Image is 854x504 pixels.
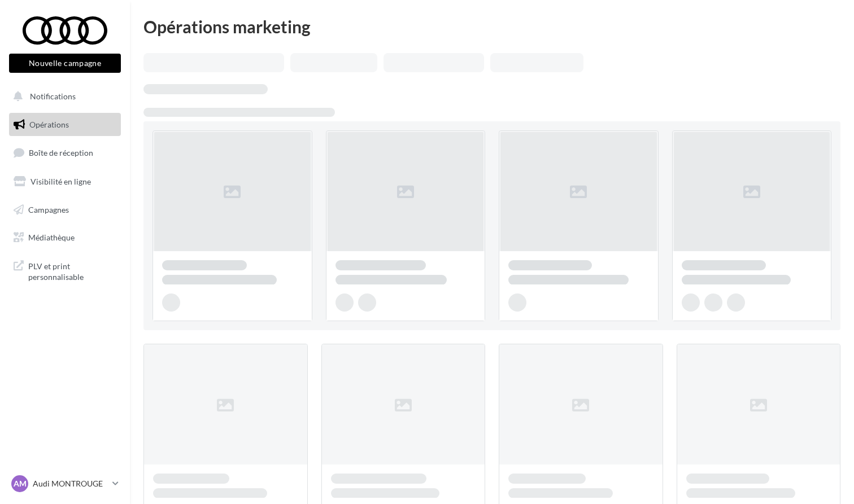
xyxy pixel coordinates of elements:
a: Médiathèque [7,226,123,249]
span: Opérations [29,120,69,129]
span: Campagnes [28,204,69,214]
a: PLV et print personnalisable [7,254,123,287]
p: Audi MONTROUGE [33,478,108,489]
span: Notifications [30,91,76,101]
span: PLV et print personnalisable [28,258,116,283]
span: Visibilité en ligne [30,177,91,186]
div: Opérations marketing [143,18,840,35]
a: Opérations [7,113,123,137]
a: Visibilité en ligne [7,170,123,194]
a: Boîte de réception [7,141,123,165]
span: Boîte de réception [29,148,93,157]
button: Nouvelle campagne [9,54,121,73]
span: AM [14,478,27,489]
a: AM Audi MONTROUGE [9,473,121,494]
a: Campagnes [7,198,123,222]
button: Notifications [7,85,119,108]
span: Médiathèque [28,233,75,242]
